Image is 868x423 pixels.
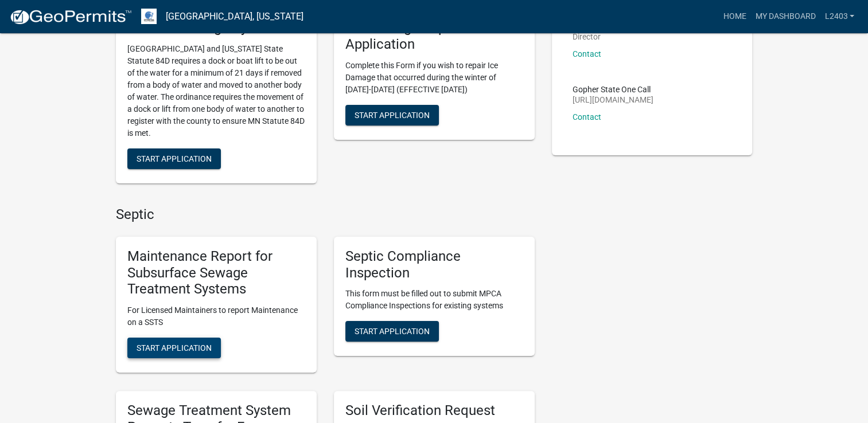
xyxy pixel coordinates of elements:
p: Gopher State One Call [573,85,653,93]
h5: Septic Compliance Inspection [345,248,523,281]
span: Start Application [137,154,212,163]
p: [GEOGRAPHIC_DATA] and [US_STATE] State Statute 84D requires a dock or boat lift to be out of the ... [127,43,305,139]
p: For Licensed Maintainers to report Maintenance on a SSTS [127,304,305,328]
a: L2403 [820,6,859,28]
button: Start Application [127,148,221,169]
span: Start Application [355,327,430,336]
a: Contact [573,112,601,122]
a: Home [718,6,750,28]
img: Otter Tail County, Minnesota [141,9,157,24]
span: Start Application [355,110,430,119]
a: My Dashboard [750,6,820,28]
button: Start Application [345,321,439,342]
h5: Soil Verification Request [345,402,523,419]
p: Complete this Form if you wish to repair Ice Damage that occurred during the winter of [DATE]-[DA... [345,60,523,96]
h4: Septic [116,206,535,223]
h5: Ice Damage Repair Application [345,19,523,53]
p: This form must be filled out to submit MPCA Compliance Inspections for existing systems [345,288,523,312]
button: Start Application [127,338,221,358]
span: Start Application [137,343,212,352]
p: Director [573,33,634,41]
a: Contact [573,49,601,58]
p: [URL][DOMAIN_NAME] [573,96,653,104]
button: Start Application [345,105,439,126]
a: [GEOGRAPHIC_DATA], [US_STATE] [166,7,303,26]
h5: Maintenance Report for Subsurface Sewage Treatment Systems [127,248,305,297]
